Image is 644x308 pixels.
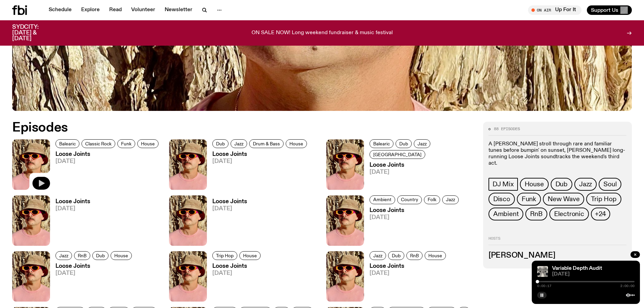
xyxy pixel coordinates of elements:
[50,199,90,246] a: Loose Joints[DATE]
[326,251,364,302] img: Tyson stands in front of a paperbark tree wearing orange sunglasses, a suede bucket hat and a pin...
[488,141,626,167] p: A [PERSON_NAME] stroll through rare and familiar tunes before bumpin' on sunset, [PERSON_NAME] lo...
[364,263,448,302] a: Loose Joints[DATE]
[169,139,207,190] img: Tyson stands in front of a paperbark tree wearing orange sunglasses, a suede bucket hat and a pin...
[212,151,309,157] h3: Loose Joints
[373,141,390,146] span: Balearic
[326,139,364,190] img: Tyson stands in front of a paperbark tree wearing orange sunglasses, a suede bucket hat and a pin...
[488,208,524,220] a: Ambient
[369,251,386,260] a: Jazz
[364,162,475,190] a: Loose Joints[DATE]
[522,195,536,203] span: Funk
[620,284,635,288] span: 2:00:00
[591,208,610,220] button: +24
[525,208,547,220] a: RnB
[81,139,115,148] a: Classic Rock
[207,199,247,246] a: Loose Joints[DATE]
[401,197,418,202] span: Country
[212,139,229,148] a: Dub
[127,5,159,15] a: Volunteer
[96,253,105,258] span: Dub
[231,139,247,148] a: Jazz
[117,139,135,148] a: Funk
[253,141,280,146] span: Drum & Bass
[78,253,87,258] span: RnB
[369,139,393,148] a: Balearic
[216,141,225,146] span: Dub
[488,193,515,206] a: Disco
[369,215,461,220] span: [DATE]
[369,150,425,159] a: [GEOGRAPHIC_DATA]
[212,159,309,164] span: [DATE]
[12,122,423,134] h2: Episodes
[59,253,68,258] span: Jazz
[161,5,196,15] a: Newsletter
[493,181,514,188] span: DJ Mix
[428,253,442,258] span: House
[418,141,427,146] span: Jazz
[591,7,618,13] span: Support Us
[212,263,263,269] h3: Loose Joints
[548,195,579,203] span: New Wave
[12,24,55,42] h3: SYDCITY: [DATE] & [DATE]
[216,253,234,258] span: Trip Hop
[289,141,303,146] span: House
[55,206,90,212] span: [DATE]
[59,141,76,146] span: Balearic
[552,272,635,277] span: [DATE]
[574,178,597,191] a: Jazz
[252,30,393,36] p: ON SALE NOW! Long weekend fundraiser & music festival
[212,270,263,276] span: [DATE]
[537,284,551,288] span: 0:00:17
[397,195,422,204] a: Country
[212,251,237,260] a: Trip Hop
[169,195,207,246] img: Tyson stands in front of a paperbark tree wearing orange sunglasses, a suede bucket hat and a pin...
[212,199,247,205] h3: Loose Joints
[543,193,584,206] a: New Wave
[111,251,132,260] a: House
[552,266,602,271] a: Variable Depth Audit
[105,5,126,15] a: Read
[488,178,518,191] a: DJ Mix
[537,266,548,277] img: A black and white Rorschach
[369,169,475,175] span: [DATE]
[446,197,455,202] span: Jazz
[396,139,412,148] a: Dub
[212,206,247,212] span: [DATE]
[493,210,519,218] span: Ambient
[121,141,132,146] span: Funk
[74,251,90,260] a: RnB
[234,141,243,146] span: Jazz
[494,127,520,131] span: 88 episodes
[579,181,592,188] span: Jazz
[369,195,395,204] a: Ambient
[424,195,440,204] a: Folk
[525,181,544,188] span: House
[286,139,307,148] a: House
[591,195,616,203] span: Trip Hop
[55,251,72,260] a: Jazz
[45,5,76,15] a: Schedule
[488,237,626,245] h2: Hosts
[373,197,391,202] span: Ambient
[399,141,408,146] span: Dub
[12,139,50,190] img: Tyson stands in front of a paperbark tree wearing orange sunglasses, a suede bucket hat and a pin...
[141,141,155,146] span: House
[207,151,309,190] a: Loose Joints[DATE]
[369,162,475,168] h3: Loose Joints
[517,193,541,206] a: Funk
[249,139,284,148] a: Drum & Bass
[530,210,542,218] span: RnB
[493,195,510,203] span: Disco
[239,251,261,260] a: House
[528,5,581,15] button: On AirUp For It
[12,251,50,302] img: Tyson stands in front of a paperbark tree wearing orange sunglasses, a suede bucket hat and a pin...
[373,253,382,258] span: Jazz
[326,195,364,246] img: Tyson stands in front of a paperbark tree wearing orange sunglasses, a suede bucket hat and a pin...
[488,252,626,259] h3: [PERSON_NAME]
[50,263,134,302] a: Loose Joints[DATE]
[55,263,134,269] h3: Loose Joints
[369,263,448,269] h3: Loose Joints
[364,208,461,246] a: Loose Joints[DATE]
[599,178,621,191] a: Soul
